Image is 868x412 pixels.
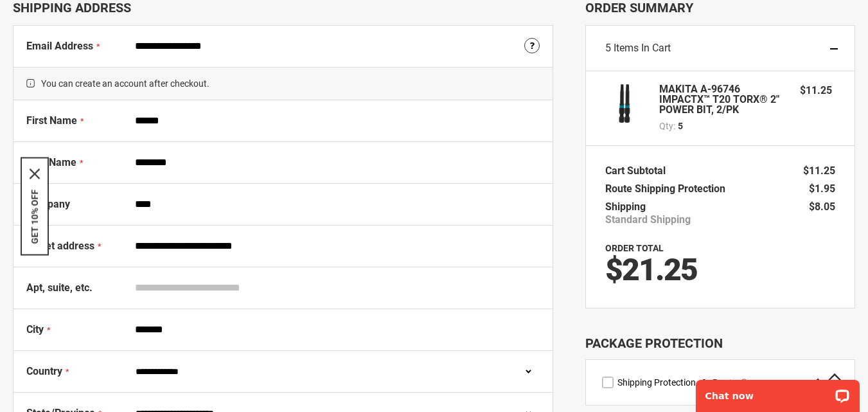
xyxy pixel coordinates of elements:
[678,120,683,132] span: 5
[809,201,835,213] span: $8.05
[800,84,832,96] span: $11.25
[26,40,93,52] span: Email Address
[30,168,40,179] svg: close icon
[809,183,835,195] span: $1.95
[605,251,697,288] span: $21.25
[605,201,646,213] span: Shipping
[605,243,664,253] strong: Order Total
[803,165,835,177] span: $11.25
[585,334,855,353] div: Package Protection
[659,121,673,131] span: Qty
[605,162,672,180] th: Cart Subtotal
[30,189,40,244] button: GET 10% OFF
[602,376,838,389] div: route shipping protection selector element
[605,42,611,54] span: 5
[30,168,40,179] button: Close
[605,84,644,123] img: MAKITA A-96746 IMPACTX™ T20 TORX® 2″ POWER BIT, 2/PK
[26,114,77,127] span: First Name
[605,180,732,198] th: Route Shipping Protection
[26,240,94,252] span: Street address
[687,372,868,412] iframe: LiveChat chat widget
[659,84,787,115] strong: MAKITA A-96746 IMPACTX™ T20 TORX® 2″ POWER BIT, 2/PK
[614,42,671,54] span: Items in Cart
[605,213,691,226] span: Standard Shipping
[13,67,553,100] span: You can create an account after checkout.
[617,377,696,388] span: Shipping Protection
[26,156,76,168] span: Last Name
[26,323,44,336] span: City
[26,282,93,294] span: Apt, suite, etc.
[26,365,62,377] span: Country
